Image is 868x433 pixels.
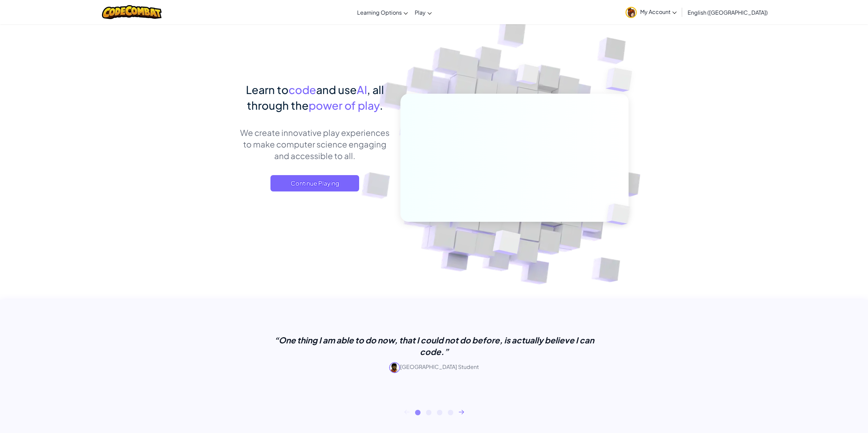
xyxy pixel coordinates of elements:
[503,51,553,102] img: Overlap cubes
[309,98,380,112] span: power of play
[626,7,637,18] img: avatar
[595,189,646,239] img: Overlap cubes
[426,410,431,415] button: 2
[622,1,680,23] a: My Account
[264,334,605,357] p: “One thing I am able to do now, that I could not do before, is actually believe I can code.”
[380,98,383,112] span: .
[264,362,605,373] p: [GEOGRAPHIC_DATA] Student
[270,175,359,191] a: Continue Playing
[448,410,453,415] button: 4
[354,3,411,21] a: Learning Options
[389,362,400,373] img: avatar
[411,3,435,21] a: Play
[437,410,442,415] button: 3
[316,83,357,96] span: and use
[240,127,390,161] p: We create innovative play experiences to make computer science engaging and accessible to all.
[688,9,768,16] span: English ([GEOGRAPHIC_DATA])
[684,3,771,21] a: English ([GEOGRAPHIC_DATA])
[289,83,316,96] span: code
[357,83,367,96] span: AI
[415,9,426,16] span: Play
[246,83,289,96] span: Learn to
[476,216,537,272] img: Overlap cubes
[102,5,162,19] img: CodeCombat logo
[415,410,421,415] button: 1
[640,8,677,15] span: My Account
[357,9,402,16] span: Learning Options
[592,51,651,109] img: Overlap cubes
